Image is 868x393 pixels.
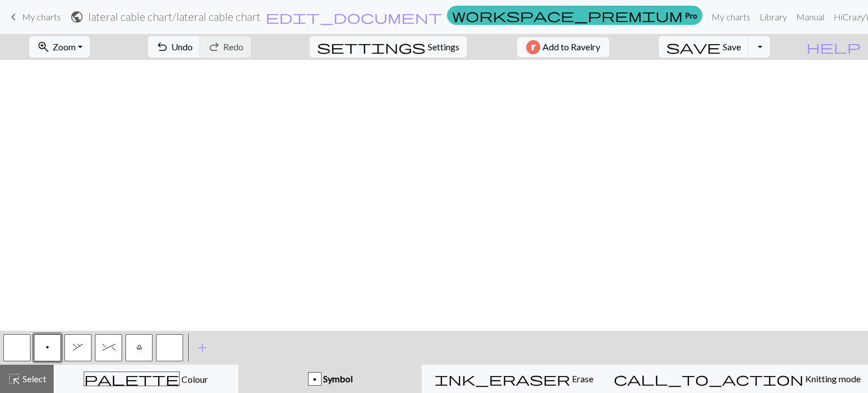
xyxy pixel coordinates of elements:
span: highlight_alt [7,371,21,387]
a: Pro [447,6,702,25]
span: Add to Ravelry [542,40,600,54]
button: Zoom [29,36,90,58]
span: call_to_action [614,371,804,387]
button: ^ [95,334,122,361]
button: Erase [422,365,606,393]
button: Knitting mode [606,365,868,393]
span: add [196,340,209,356]
span: zoom_in [37,39,50,55]
span: 3+ stitch right twist [73,343,83,352]
button: Colour [54,365,238,393]
i: Settings [317,40,426,54]
img: Ravelry [526,40,540,54]
button: p [34,334,61,361]
span: Select [21,373,46,384]
span: Zoom [53,41,76,52]
span: ink_eraser [435,371,570,387]
span: Save [723,41,741,52]
span: Erase [570,373,593,384]
span: undo [155,39,169,55]
span: edit_document [266,9,442,25]
button: SettingsSettings [310,36,467,58]
button: Save [659,36,749,58]
a: My charts [7,7,61,27]
span: keyboard_arrow_left [7,9,20,25]
button: Undo [148,36,201,58]
span: Symbol [322,373,353,384]
span: help [806,39,861,55]
span: My charts [22,11,61,22]
button: , [64,334,92,361]
a: Manual [792,6,829,28]
span: Twisted stitch [136,343,142,352]
span: Settings [428,40,459,54]
span: Undo [171,41,193,52]
span: save [666,39,721,55]
button: Add to Ravelry [517,37,609,57]
span: settings [317,39,426,55]
div: p [309,373,321,386]
span: 2 stitch right twist cable [102,343,115,352]
span: workspace_premium [452,7,683,23]
span: Knitting mode [804,373,861,384]
span: public [70,9,84,25]
a: Library [755,6,792,28]
button: p Symbol [238,365,422,393]
button: l [125,334,153,361]
span: Colour [180,374,208,385]
span: Purl [46,343,49,352]
a: My charts [707,6,755,28]
span: palette [84,371,179,387]
h2: lateral cable chart / lateral cable chart [88,10,261,23]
